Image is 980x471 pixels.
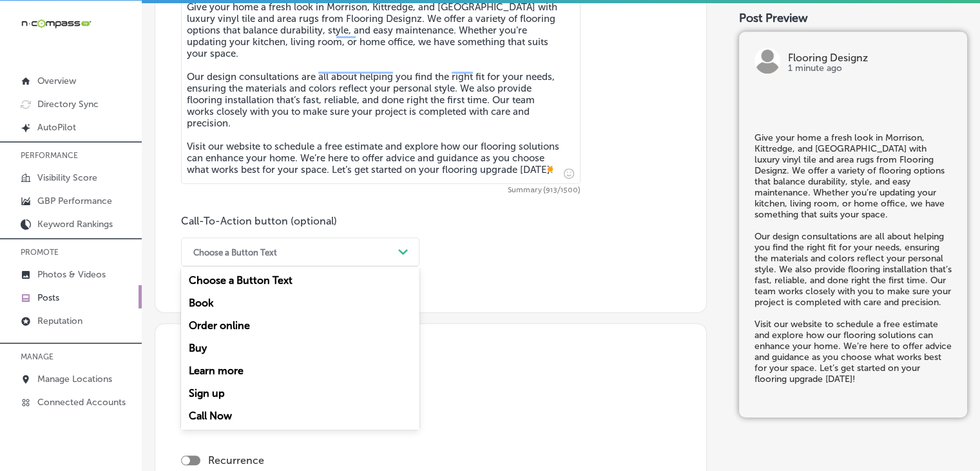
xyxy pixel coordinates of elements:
span: Insert emoji [558,165,574,181]
p: Manage Locations [37,374,112,385]
div: Domain Overview [49,76,115,85]
h5: Give your home a fresh look in Morrison, Kittredge, and [GEOGRAPHIC_DATA] with luxury vinyl tile ... [754,132,952,385]
p: Keyword Rankings [37,219,113,230]
img: tab_keywords_by_traffic_grey.svg [128,75,139,85]
div: Choose a Button Text [181,269,419,292]
h3: Publishing options [181,360,680,379]
p: Connected Accounts [37,397,126,408]
p: Posts [37,292,59,303]
p: Visibility Score [37,172,97,183]
div: Choose a Button Text [193,247,277,257]
img: website_grey.svg [21,34,31,44]
div: Buy [181,337,419,359]
p: AutoPilot [37,122,76,133]
p: Overview [37,75,76,86]
div: Call Now [181,405,419,427]
div: Keywords by Traffic [142,76,217,85]
div: Post Preview [739,11,967,25]
label: Call-To-Action button (optional) [181,215,337,227]
div: Sign up [181,382,419,405]
div: v 4.0.25 [36,21,63,31]
label: Recurrence [208,454,264,466]
div: Book [181,292,419,314]
p: Photos & Videos [37,269,106,280]
p: GBP Performance [37,195,112,206]
p: Directory Sync [37,99,99,110]
div: Domain: [DOMAIN_NAME] [34,34,142,44]
p: Flooring Designz [788,53,952,63]
img: tab_domain_overview_orange.svg [35,75,45,85]
img: logo_orange.svg [21,21,31,31]
div: Order online [181,314,419,337]
img: 660ab0bf-5cc7-4cb8-ba1c-48b5ae0f18e60NCTV_CLogo_TV_Black_-500x88.png [21,17,91,30]
p: 1 minute ago [788,63,952,74]
p: Reputation [37,316,82,326]
span: Summary (913/1500) [181,186,581,194]
div: Learn more [181,359,419,382]
img: logo [754,48,780,74]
